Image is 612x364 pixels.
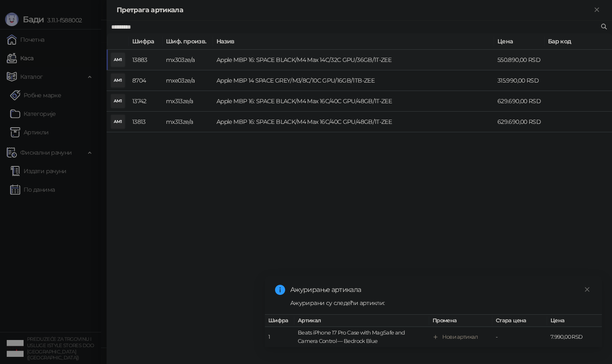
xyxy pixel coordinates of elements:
[163,50,213,70] td: mx303ze/a
[213,33,494,50] th: Назив
[117,5,592,15] div: Претрага артикала
[163,33,213,50] th: Шиф. произв.
[265,315,294,327] th: Шифра
[583,285,592,294] a: Close
[129,112,163,132] td: 13813
[294,327,429,348] td: Beats iPhone 17 Pro Case with MagSafe and Camera Control — Bedrock Blue
[545,33,612,50] th: Бар код
[494,70,545,91] td: 315.990,00 RSD
[592,5,602,15] button: Close
[213,70,494,91] td: Apple MBP 14 SPACE GREY/M3/8C/10C GPU/16GB/1TB-ZEE
[494,33,545,50] th: Цена
[111,74,125,87] div: AM1
[492,315,547,327] th: Стара цена
[129,33,163,50] th: Шифра
[111,94,125,108] div: AM1
[442,333,478,341] div: Нови артикал
[129,50,163,70] td: 13883
[213,91,494,112] td: Apple MBP 16: SPACE BLACK/M4 Max 16C/40C GPU/48GB/1T-ZEE
[494,112,545,132] td: 629.690,00 RSD
[163,112,213,132] td: mx313ze/a
[213,112,494,132] td: Apple MBP 16: SPACE BLACK/M4 Max 16C/40C GPU/48GB/1T-ZEE
[265,327,294,348] td: 1
[111,115,125,128] div: AM1
[294,315,429,327] th: Артикал
[547,327,602,348] td: 7.990,00 RSD
[290,285,592,295] div: Ажурирање артикала
[494,91,545,112] td: 629.690,00 RSD
[163,91,213,112] td: mx313ze/a
[111,53,125,67] div: AM1
[429,315,492,327] th: Промена
[584,286,590,292] span: close
[547,315,602,327] th: Цена
[213,50,494,70] td: Apple MBP 16: SPACE BLACK/M4 Max 14C/32C GPU/36GB/1T-ZEE
[290,298,592,308] div: Ажурирани су следећи артикли:
[492,327,547,348] td: -
[494,50,545,70] td: 550.890,00 RSD
[129,91,163,112] td: 13742
[129,70,163,91] td: 8704
[163,70,213,91] td: mxe03ze/a
[275,285,285,295] span: info-circle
